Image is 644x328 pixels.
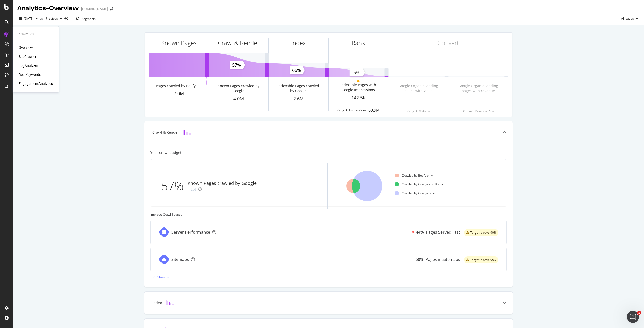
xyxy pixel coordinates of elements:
[17,15,40,23] button: [DATE]
[336,82,381,92] div: Indexable Pages with Google Impressions
[44,16,58,21] span: Previous
[216,83,261,93] div: Known Pages crawled by Google
[619,16,634,21] span: All pages
[637,311,641,315] span: 1
[82,17,96,21] span: Segments
[150,273,173,281] button: Show more
[166,300,174,305] img: block-icon
[19,72,41,77] a: RealKeywords
[19,63,38,68] a: LogAnalyzer
[183,130,191,135] img: block-icon
[81,6,108,11] div: [DOMAIN_NAME]
[110,7,113,11] div: arrow-right-arrow-left
[152,300,162,305] div: Index
[19,54,36,59] a: SiteCrawler
[161,39,197,47] div: Known Pages
[171,257,189,262] div: Sitemaps
[337,108,366,112] div: Organic Impressions
[150,150,181,155] div: Your crawl budget
[464,229,498,236] div: warning label
[426,257,460,262] div: Pages in Sitemaps
[269,96,328,102] div: 2.6M
[627,311,639,323] iframe: Intercom live chat
[150,221,507,244] a: Server Performance44%Pages Served Fastwarning label
[416,257,424,262] div: 50%
[416,229,424,235] div: 44%
[44,15,64,23] button: Previous
[218,39,259,47] div: Crawl & Render
[464,256,498,263] div: warning label
[395,191,435,195] div: Crawled by Google only
[395,173,433,178] div: Crawled by Botify only
[19,32,53,37] div: Analytics
[156,83,196,88] div: Pages crawled by Botify
[352,39,365,47] div: Rank
[209,96,268,102] div: 4.0M
[368,107,380,113] div: 69.9M
[276,83,321,93] div: Indexable Pages crawled by Google
[291,39,306,47] div: Index
[74,15,98,23] button: Segments
[171,229,210,235] div: Server Performance
[149,90,209,97] div: 7.0M
[24,16,34,21] span: 2025 Aug. 1st
[329,95,388,101] div: 142.5K
[191,187,196,192] div: 2pt
[470,258,496,261] span: Target: above 95%
[395,182,443,186] div: Crawled by Google and Botify
[619,15,640,23] button: All pages
[426,229,460,235] div: Pages Served Fast
[157,275,173,279] div: Show more
[188,189,190,190] img: Equal
[152,130,179,135] div: Crawl & Render
[40,16,44,21] span: vs
[19,81,53,86] a: EngagementAnalytics
[150,248,507,271] a: SitemapsEqual50%Pages in Sitemapswarning label
[150,212,507,217] div: Improve Crawl Budget
[17,4,79,13] div: Analytics - Overview
[412,259,414,260] img: Equal
[161,178,188,194] div: 57%
[19,45,33,50] a: Overview
[470,231,496,234] span: Target: above 90%
[188,180,257,187] div: Known Pages crawled by Google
